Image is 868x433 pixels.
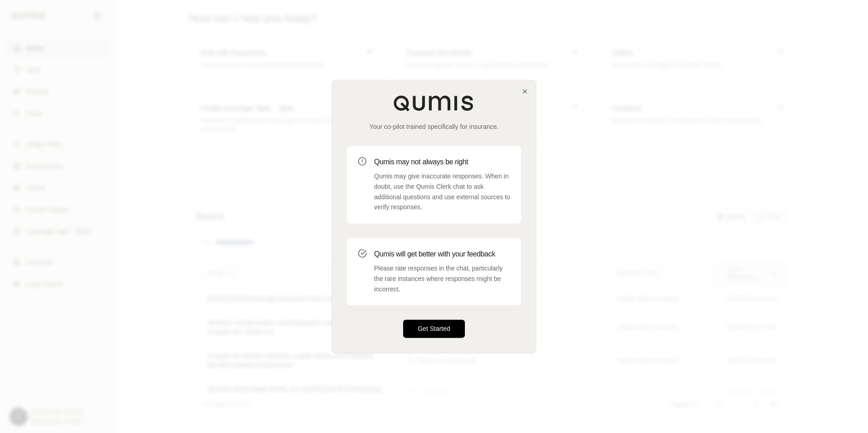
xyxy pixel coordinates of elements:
[347,122,521,131] p: Your co-pilot trained specifically for insurance.
[374,157,510,167] h3: Qumis may not always be right
[403,320,465,338] button: Get Started
[393,95,475,111] img: Qumis Logo
[374,249,510,260] h3: Qumis will get better with your feedback
[374,263,510,294] p: Please rate responses in the chat, particularly the rare instances where responses might be incor...
[374,171,510,212] p: Qumis may give inaccurate responses. When in doubt, use the Qumis Clerk chat to ask additional qu...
